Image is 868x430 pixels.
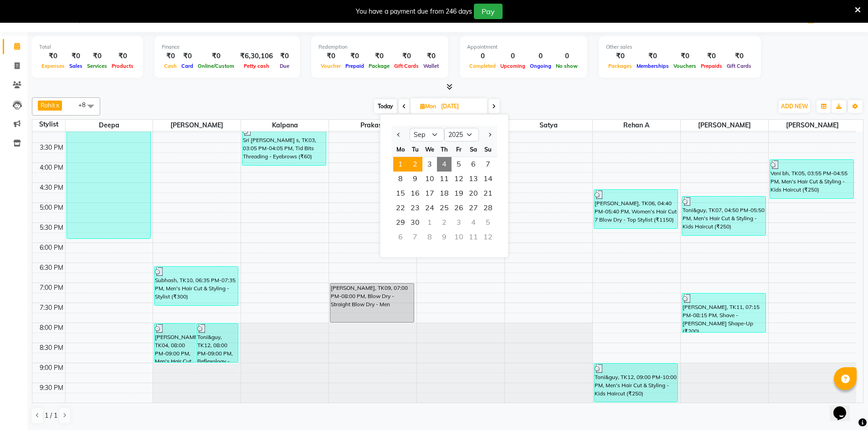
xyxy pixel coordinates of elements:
[38,303,65,313] div: 7:30 PM
[554,63,580,69] span: No show
[393,172,408,186] div: Monday, September 8, 2025
[593,120,680,131] span: Rehan A
[408,201,422,215] span: 23
[393,186,408,201] span: 15
[66,120,153,131] span: Deepa
[422,201,437,215] div: Wednesday, September 24, 2025
[32,120,65,129] div: Stylist
[437,186,452,201] div: Thursday, September 18, 2025
[408,230,422,244] div: Tuesday, October 7, 2025
[498,63,528,69] span: Upcoming
[38,323,65,333] div: 8:00 PM
[606,51,634,61] div: ₹0
[179,63,195,69] span: Card
[38,183,65,192] div: 4:30 PM
[393,142,408,157] div: Mo
[38,143,65,152] div: 3:30 PM
[452,172,466,186] span: 12
[421,63,441,69] span: Wallet
[481,186,495,201] div: Sunday, September 21, 2025
[41,101,55,109] span: Rohit
[554,51,580,61] div: 0
[481,157,495,172] div: Sunday, September 7, 2025
[236,51,277,61] div: ₹6,30,106
[481,201,495,215] div: Sunday, September 28, 2025
[467,51,498,61] div: 0
[466,157,481,172] div: Saturday, September 6, 2025
[67,63,85,69] span: Sales
[45,411,57,420] span: 1 / 1
[481,215,495,230] div: Sunday, October 5, 2025
[466,186,481,201] div: Saturday, September 20, 2025
[466,186,481,201] span: 20
[78,101,92,108] span: +8
[38,363,65,373] div: 9:00 PM
[486,127,493,142] button: Next month
[438,100,484,113] input: 2025-09-01
[452,142,466,157] div: Fr
[437,157,452,172] div: Thursday, September 4, 2025
[481,172,495,186] div: Sunday, September 14, 2025
[422,201,437,215] span: 24
[242,126,326,165] div: Sri [PERSON_NAME] s, TK03, 03:05 PM-04:05 PM, Tid Bits Threading - Eyebrows (₹60)
[437,230,452,244] div: Thursday, October 9, 2025
[634,51,671,61] div: ₹0
[466,172,481,186] span: 13
[481,142,495,157] div: Su
[769,120,857,131] span: [PERSON_NAME]
[467,63,498,69] span: Completed
[498,51,528,61] div: 0
[699,51,724,61] div: ₹0
[393,186,408,201] div: Monday, September 15, 2025
[505,120,592,131] span: Satya
[67,51,85,61] div: ₹0
[241,120,329,131] span: Kalpana
[481,172,495,186] span: 14
[422,172,437,186] span: 10
[422,157,437,172] span: 3
[770,160,854,198] div: Veni bh, TK05, 03:55 PM-04:55 PM, Men's Hair Cut & Styling - Kids Haircut (₹250)
[437,186,452,201] span: 18
[179,51,195,61] div: ₹0
[154,324,196,362] div: [PERSON_NAME], TK04, 08:00 PM-09:00 PM, Men's Hair Cut & Styling - Kids Haircut
[408,157,422,172] div: Tuesday, September 2, 2025
[594,190,678,228] div: [PERSON_NAME], TK06, 04:40 PM-05:40 PM, Women's Hair Cut 7 Blow Dry - Top Stylist (₹1150)
[393,172,408,186] span: 8
[634,63,671,69] span: Memberships
[408,201,422,215] div: Tuesday, September 23, 2025
[408,186,422,201] div: Tuesday, September 16, 2025
[38,263,65,273] div: 6:30 PM
[109,63,136,69] span: Products
[830,394,859,421] iframe: chat widget
[422,142,437,157] div: We
[38,283,65,293] div: 7:00 PM
[481,157,495,172] span: 7
[393,215,408,230] div: Monday, September 29, 2025
[408,215,422,230] div: Tuesday, September 30, 2025
[38,243,65,253] div: 6:00 PM
[408,142,422,157] div: Tu
[594,364,678,402] div: Toni&guy, TK12, 09:00 PM-10:00 PM, Men's Hair Cut & Styling - Kids Haircut (₹250)
[393,201,408,215] span: 22
[452,157,466,172] div: Friday, September 5, 2025
[154,267,238,305] div: Subhash, TK10, 06:35 PM-07:35 PM, Men's Hair Cut & Styling - Stylist (₹300)
[682,197,765,235] div: Toni&guy, TK07, 04:50 PM-05:50 PM, Men's Hair Cut & Styling - Kids Haircut (₹250)
[422,215,437,230] div: Wednesday, October 1, 2025
[408,172,422,186] span: 9
[606,63,634,69] span: Packages
[395,127,403,142] button: Previous month
[410,128,444,142] select: Select month
[39,63,67,69] span: Expenses
[781,103,808,110] span: ADD NEW
[195,63,236,69] span: Online/Custom
[422,186,437,201] div: Wednesday, September 17, 2025
[467,43,580,51] div: Appointment
[422,157,437,172] div: Wednesday, September 3, 2025
[466,142,481,157] div: Sa
[343,63,366,69] span: Prepaid
[452,186,466,201] span: 19
[422,172,437,186] div: Wednesday, September 10, 2025
[408,157,422,172] span: 2
[671,51,699,61] div: ₹0
[162,63,179,69] span: Cash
